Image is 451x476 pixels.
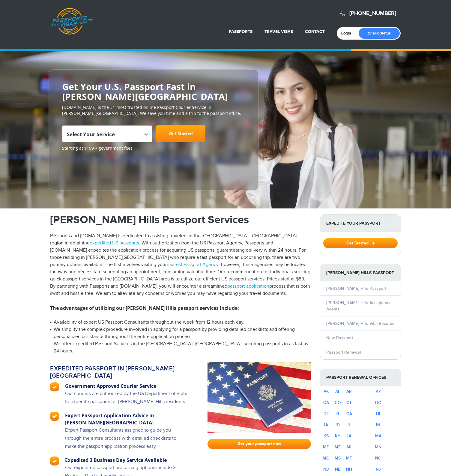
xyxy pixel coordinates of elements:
iframe: Customer reviews powered by Trustpilot [62,154,107,184]
a: LA [347,433,351,439]
a: nearest Passport Agency [167,262,219,268]
h3: Expert Passport Application Advice in [PERSON_NAME][GEOGRAPHIC_DATA] [65,412,188,426]
a: ME [335,445,341,450]
a: ND [323,467,329,472]
a: KY [335,433,340,439]
a: Passports [229,29,252,34]
a: MA [375,433,381,439]
a: [PERSON_NAME] Hills Vital Records [326,321,394,326]
a: CT [346,400,352,405]
a: AZ [376,389,381,394]
a: AL [335,389,340,394]
h2: Expedited passport in [PERSON_NAME][GEOGRAPHIC_DATA] [50,365,188,379]
a: MO [323,456,330,461]
a: passport application [227,283,269,289]
a: Contact [305,29,325,34]
a: New Passport [326,335,353,340]
span: Select Your Service [62,125,152,142]
a: DE [324,411,329,416]
a: MT [346,456,352,461]
a: [PERSON_NAME] Hills Acceptance Agents [326,300,392,312]
a: IN [376,422,380,427]
li: We offer expedited Passport Services in the [GEOGRAPHIC_DATA], [GEOGRAPHIC_DATA], securing passpo... [50,340,311,355]
a: Get your passport now [208,439,311,449]
p: Passports and [DOMAIN_NAME] is dedicated to assisting travelers in the [GEOGRAPHIC_DATA], [GEOGRA... [50,232,311,297]
a: MD [323,445,330,450]
h3: The advantages of utilizing our [PERSON_NAME] Hills passport services include: [50,304,311,312]
a: MS [335,456,341,461]
span: Select Your Service [67,128,146,145]
h3: Expedited 3 Business Day Service Available [65,457,188,464]
a: GA [346,411,352,416]
button: Get Started [323,238,398,248]
a: Passport Renewal [326,350,361,355]
h2: Get Your U.S. Passport Fast in [PERSON_NAME][GEOGRAPHIC_DATA] [62,82,245,101]
a: Passports & [DOMAIN_NAME] [50,8,93,35]
a: IL [348,422,351,427]
p: [DOMAIN_NAME] is the #1 most trusted online Passport Courier Service in [PERSON_NAME][GEOGRAPHIC_... [62,104,245,116]
a: Check Status [359,28,400,39]
span: Starting at $199 + government fees [62,145,245,151]
a: [PHONE_NUMBER] [349,10,396,17]
a: CA [323,400,329,405]
p: Our couriers are authorized by the US Department of State to expedite passports for [PERSON_NAME]... [65,390,188,412]
a: ID [336,422,340,427]
li: Availability of expert US Passport Consultants throughout the week from 12 hours each day. [50,319,311,326]
a: AR [346,389,352,394]
a: NJ [376,467,381,472]
img: passport-fast [208,362,311,433]
a: Get Started [156,125,205,142]
strong: Passport Renewal Offices [320,369,401,386]
p: Expert Passport Consultants assigned to guide you through the entire process with detailed checkl... [65,426,188,457]
a: NC [375,456,381,461]
span: Select Your Service [67,131,115,138]
a: FL [336,411,340,416]
a: Get Started [323,241,398,245]
a: NE [335,467,340,472]
a: Travel Visas [264,29,293,34]
strong: Expedite Your Passport [320,215,401,232]
a: IA [324,422,328,427]
a: MN [375,445,381,450]
a: NH [346,467,352,472]
a: MI [347,445,351,450]
a: [PERSON_NAME] Hills Passport [326,286,386,291]
a: Login [341,31,355,36]
a: HI [376,411,380,416]
a: AK [324,389,329,394]
a: KS [324,433,329,439]
strong: [PERSON_NAME] Hills Passport [320,264,401,281]
a: expedited US passports [90,240,139,246]
li: We simplify the complex procedure involved in applying for a passport by providing detailed check... [50,326,311,340]
h1: [PERSON_NAME] Hills Passport Services [50,214,311,225]
h3: Government Approved Courier Service [65,382,188,390]
a: DC [375,400,381,405]
a: CO [335,400,341,405]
